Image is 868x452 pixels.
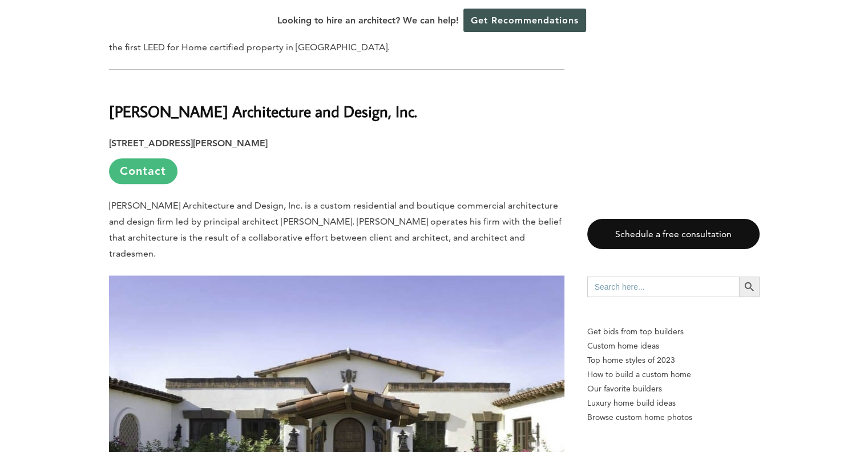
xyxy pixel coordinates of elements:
[743,281,756,293] svg: Search
[649,370,854,438] iframe: Drift Widget Chat Controller
[587,339,760,353] a: Custom home ideas
[109,200,562,259] span: [PERSON_NAME] Architecture and Design, Inc. is a custom residential and boutique commercial archi...
[109,158,177,184] a: Contact
[587,325,760,339] p: Get bids from top builders
[587,367,760,382] a: How to build a custom home
[587,219,760,249] a: Schedule a free consultation
[587,353,760,367] a: Top home styles of 2023
[109,138,268,149] strong: [STREET_ADDRESS][PERSON_NAME]
[463,9,586,32] a: Get Recommendations
[587,277,739,297] input: Search here...
[587,410,760,425] a: Browse custom home photos
[109,101,417,121] b: [PERSON_NAME] Architecture and Design, Inc.
[587,382,760,396] a: Our favorite builders
[587,396,760,410] a: Luxury home build ideas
